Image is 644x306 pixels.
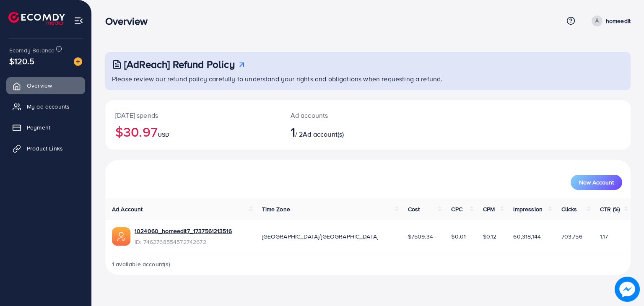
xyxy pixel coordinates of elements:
[291,110,402,120] p: Ad accounts
[135,238,232,246] span: ID: 7462768554572742672
[74,57,82,66] img: image
[124,58,235,70] h3: [AdReach] Refund Policy
[112,205,143,213] span: Ad Account
[291,124,402,140] h2: / 2
[303,130,344,139] span: Ad account(s)
[115,110,270,120] p: [DATE] spends
[112,74,626,84] p: Please review our refund policy carefully to understand your rights and obligations when requesti...
[27,123,50,132] span: Payment
[579,179,614,185] span: New Account
[561,205,577,213] span: Clicks
[6,77,85,94] a: Overview
[588,16,631,26] a: homeedit
[158,130,169,139] span: USD
[606,16,631,26] p: homeedit
[262,232,379,241] span: [GEOGRAPHIC_DATA]/[GEOGRAPHIC_DATA]
[513,205,543,213] span: Impression
[451,232,466,241] span: $0.01
[513,232,541,241] span: 60,318,144
[600,232,608,241] span: 1.17
[6,119,85,136] a: Payment
[615,277,640,302] img: image
[27,81,52,90] span: Overview
[74,16,83,26] img: menu
[112,227,130,246] img: ic-ads-acc.e4c84228.svg
[600,205,620,213] span: CTR (%)
[408,205,420,213] span: Cost
[451,205,462,213] span: CPC
[6,140,85,157] a: Product Links
[9,55,34,67] span: $120.5
[112,260,171,268] span: 1 available account(s)
[27,102,70,111] span: My ad accounts
[27,144,63,153] span: Product Links
[105,15,154,27] h3: Overview
[571,175,622,190] button: New Account
[135,227,232,235] a: 1024060_homeedit7_1737561213516
[6,98,85,115] a: My ad accounts
[483,205,495,213] span: CPM
[8,12,65,25] img: logo
[9,46,55,54] span: Ecomdy Balance
[408,232,433,241] span: $7509.34
[262,205,290,213] span: Time Zone
[115,124,270,140] h2: $30.97
[483,232,497,241] span: $0.12
[291,122,295,141] span: 1
[561,232,582,241] span: 703,756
